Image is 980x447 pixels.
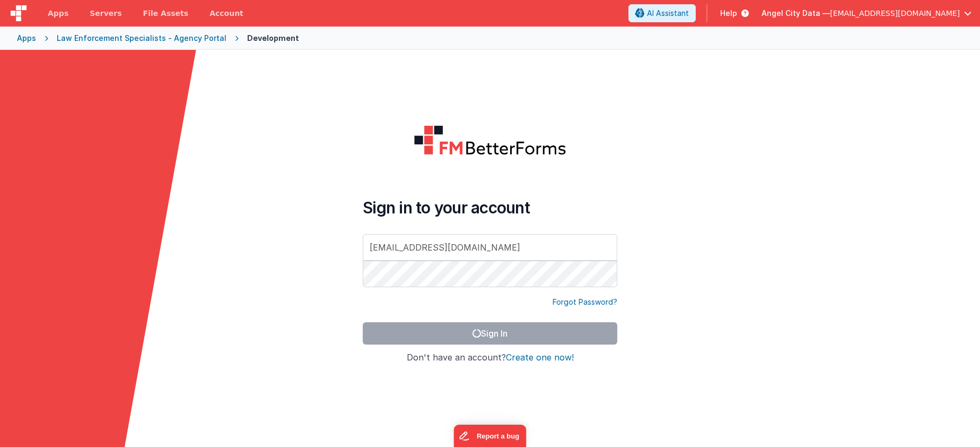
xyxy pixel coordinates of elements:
span: Servers [90,8,121,19]
span: AI Assistant [647,8,689,19]
h4: Don't have an account? [363,353,617,363]
div: Development [247,33,299,44]
span: [EMAIL_ADDRESS][DOMAIN_NAME] [830,8,960,19]
input: Email Address [363,234,617,261]
button: AI Assistant [628,4,696,22]
button: Sign In [363,322,617,345]
span: Angel City Data — [762,8,830,19]
span: Help [720,8,737,19]
button: Angel City Data — [EMAIL_ADDRESS][DOMAIN_NAME] [762,8,972,19]
button: Create one now! [506,353,574,363]
div: Apps [17,33,36,44]
div: Law Enforcement Specialists - Agency Portal [57,33,226,44]
span: Apps [48,8,68,19]
h4: Sign in to your account [363,198,617,217]
span: File Assets [143,8,189,19]
a: Forgot Password? [553,297,617,307]
iframe: Marker.io feedback button [454,425,527,447]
